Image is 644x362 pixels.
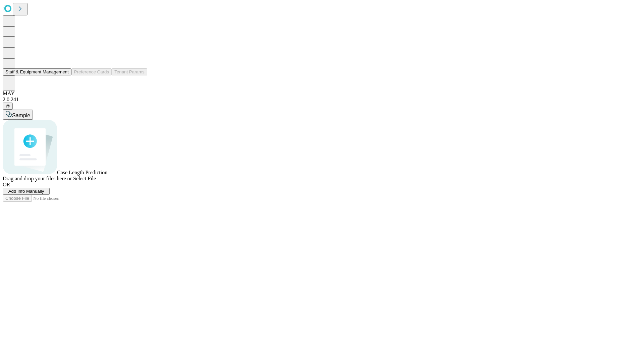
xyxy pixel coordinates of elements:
button: Sample [3,110,33,120]
button: Add Info Manually [3,188,50,195]
span: Sample [12,113,30,118]
div: MAY [3,90,641,97]
div: 2.0.241 [3,97,641,103]
button: Preference Cards [71,68,112,75]
span: Drag and drop your files here or [3,176,72,181]
button: Staff & Equipment Management [3,68,71,75]
span: Select File [73,176,96,181]
span: @ [5,104,10,109]
span: Case Length Prediction [57,170,107,175]
button: Tenant Params [112,68,147,75]
span: OR [3,182,10,187]
button: @ [3,103,13,110]
span: Add Info Manually [8,189,44,194]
